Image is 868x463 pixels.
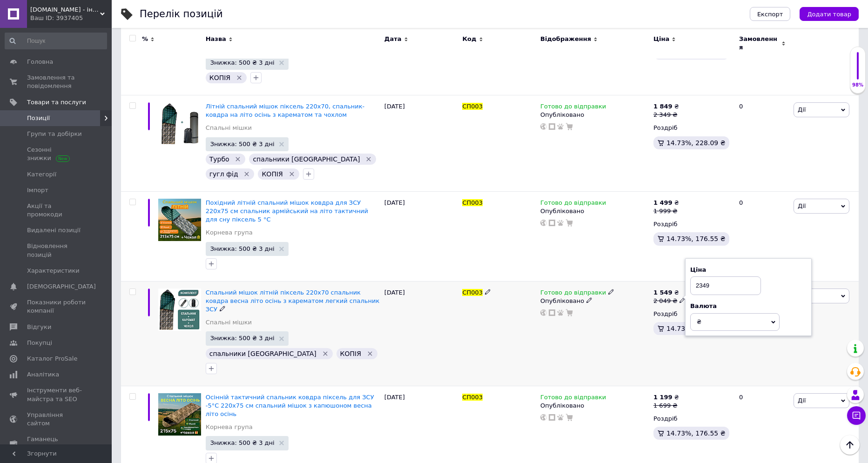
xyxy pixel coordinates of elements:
div: Роздріб [653,415,731,423]
a: Похідний літній спальний мішок ковдра для ЗСУ 220х75 см спальник армійський на літо тактичний для... [206,199,368,223]
div: 0 [733,95,791,192]
div: 98% [850,82,865,88]
span: спальники [GEOGRAPHIC_DATA] [209,350,316,357]
span: КОПІЯ [262,170,283,178]
div: [DATE] [382,281,460,386]
span: Літній спальний мішок піксель 220х70, спальник-ковдра на літо осінь з карематом та чохлом [206,103,365,118]
div: 1 999 ₴ [653,207,679,215]
button: Наверх [840,435,860,455]
img: Летний спальный мешок пиксель 220х70, спальник-одеяло на лето осень с карематом и чехлом [158,102,201,145]
div: ₴ [653,289,686,297]
div: ₴ [653,393,679,402]
span: Категорії [27,170,56,179]
span: Знижка: 500 ₴ 3 дні [210,246,275,252]
svg: Видалити мітку [236,74,243,81]
span: Сезонні знижки [27,146,86,162]
span: СП003 [462,394,483,401]
div: 2 349 ₴ [653,111,679,119]
span: Каталог ProSale [27,355,77,363]
span: Знижка: 500 ₴ 3 дні [210,60,275,66]
span: спальники [GEOGRAPHIC_DATA] [253,155,360,163]
div: Перелік позицій [140,9,223,19]
span: Аналітика [27,370,59,379]
span: Гаманець компанії [27,435,86,452]
span: Готово до відправки [540,394,606,403]
span: Управління сайтом [27,411,86,428]
span: Акції та промокоди [27,202,86,219]
div: ₴ [653,199,679,207]
span: Готово до відправки [540,199,606,209]
span: Відновлення позицій [27,242,86,259]
span: % [142,35,148,43]
a: Спальний мішок літній піксель 220х70 спальник ковдра весна літо осінь з карематом легкий спальник... [206,289,380,313]
span: Знижка: 500 ₴ 3 дні [210,141,275,147]
span: Замовлення та повідомлення [27,74,86,90]
b: 1 199 [653,394,673,401]
div: Опубліковано [540,111,649,119]
span: Експорт [757,11,783,18]
span: Дії [798,397,806,404]
a: Спальні мішки [206,124,252,132]
span: 14.73%, 176.55 ₴ [666,429,726,437]
span: Видалені позиції [27,226,81,235]
span: Замовлення [739,35,779,52]
svg: Видалити мітку [234,155,242,163]
div: [DATE] [382,191,460,281]
span: GoForest.shop - інтернет-магазин туристичного спорядження [30,6,100,14]
span: Відгуки [27,323,51,331]
svg: Видалити мітку [365,155,372,163]
span: КОПІЯ [209,74,230,81]
div: Ціна [690,266,807,274]
div: Ваш ID: 3937405 [30,14,112,22]
svg: Видалити мітку [366,350,374,357]
span: Готово до відправки [540,289,606,299]
span: гугл фід [209,170,238,178]
span: Додати товар [807,11,851,18]
span: Відображення [540,35,591,43]
a: Осінній тактичний спальник ковдра піксель для ЗСУ -5°С 220х75 см спальний мішок з капюшоном весна... [206,394,374,417]
span: ₴ [697,318,701,325]
span: Інструменти веб-майстра та SEO [27,386,86,403]
span: Код [462,35,476,43]
span: Ціна [653,35,669,43]
svg: Видалити мітку [322,350,329,357]
span: Назва [206,35,226,43]
input: Пошук [5,33,107,49]
span: Позиції [27,114,50,122]
span: Дата [384,35,402,43]
b: 1 499 [653,199,673,206]
span: [DEMOGRAPHIC_DATA] [27,282,96,291]
button: Чат з покупцем [847,406,866,425]
b: 1 549 [653,289,673,296]
b: 1 849 [653,103,673,110]
div: Опубліковано [540,297,649,305]
div: 2 049 ₴ [653,297,686,305]
span: Покупці [27,339,52,347]
div: [DATE] [382,95,460,192]
div: Роздріб [653,310,731,318]
svg: Видалити мітку [288,170,296,178]
span: КОПІЯ [340,350,361,357]
span: СП003 [462,103,483,110]
span: Імпорт [27,186,48,195]
span: Знижка: 500 ₴ 3 дні [210,335,275,341]
span: Головна [27,58,53,66]
span: 14.73%, 228.09 ₴ [666,325,726,332]
span: Показники роботи компанії [27,298,86,315]
span: 14.73%, 228.09 ₴ [666,139,726,147]
span: СП003 [462,289,483,296]
span: Характеристики [27,267,80,275]
a: Корнева група [206,228,253,237]
img: Походный летний спальный мешок одеяло для ВСУ 220х75 см спальник армейский на лето тактический дл... [158,199,201,242]
a: Спальні мішки [206,318,252,327]
img: Осенний тактический спальник одеяло пиксель для ВСУ -5°С 220х75 см спальный мешок с капюшоном вес... [158,393,201,436]
span: Дії [798,106,806,113]
button: Експорт [750,7,791,21]
span: Готово до відправки [540,103,606,113]
div: 1 699 ₴ [653,402,679,410]
div: 0 [733,191,791,281]
div: ₴ [653,102,679,111]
